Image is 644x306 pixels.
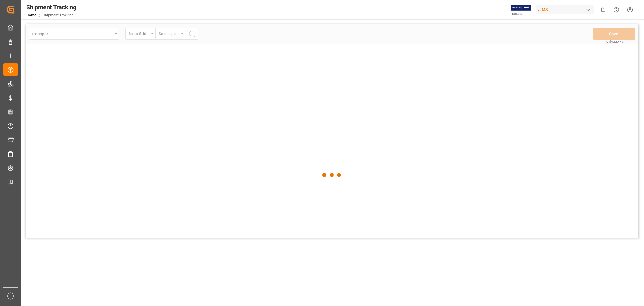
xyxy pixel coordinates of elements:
[26,3,76,12] div: Shipment Tracking
[610,3,623,17] button: Help Center
[26,13,36,17] a: Home
[536,5,594,14] div: JIMS
[511,5,531,15] img: Exertis%20JAM%20-%20Email%20Logo.jpg_1722504956.jpg
[596,3,610,17] button: show 0 new notifications
[536,4,596,15] button: JIMS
